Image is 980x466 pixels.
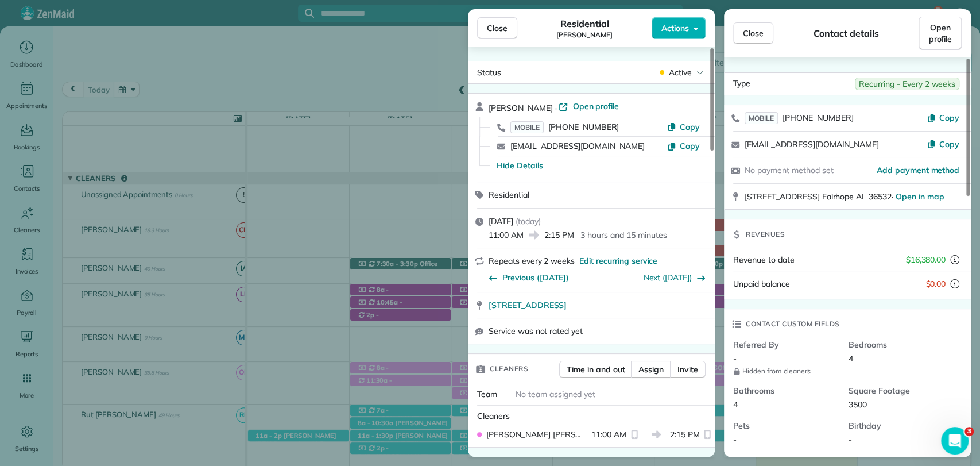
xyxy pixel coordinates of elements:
[579,255,657,267] span: Edit recurring service
[510,141,645,151] a: [EMAIL_ADDRESS][DOMAIN_NAME]
[669,67,692,78] span: Active
[489,216,513,226] span: [DATE]
[670,429,700,440] span: 2:15 PM
[849,385,955,396] span: Square Footage
[745,112,853,124] a: MOBILE[PHONE_NUMBER]
[743,28,764,39] span: Close
[516,389,595,399] span: No team assigned yet
[489,325,583,337] span: Service was not rated yet
[567,364,625,375] span: Time in and out
[631,361,671,378] button: Assign
[667,121,700,133] button: Copy
[745,191,944,202] span: [STREET_ADDRESS] Fairhope AL 36532 ·
[487,22,508,34] span: Close
[939,139,959,149] span: Copy
[548,122,619,132] span: [PHONE_NUMBER]
[849,455,955,466] span: Codigo
[489,256,575,266] span: Repeats every 2 weeks
[939,113,959,123] span: Copy
[559,101,619,112] a: Open profile
[849,420,955,432] span: Birthday
[814,26,878,40] span: Contact details
[733,339,839,351] span: Referred By
[849,399,867,410] span: 3500
[489,103,553,113] span: [PERSON_NAME]
[510,121,619,133] a: MOBILE[PHONE_NUMBER]
[489,272,569,283] button: Previous ([DATE])
[572,101,619,112] span: Open profile
[591,429,626,440] span: 11:00 AM
[516,216,541,226] span: ( today )
[964,427,974,436] span: 3
[896,191,944,202] a: Open in map
[680,122,700,132] span: Copy
[556,30,613,40] span: [PERSON_NAME]
[733,353,737,364] span: -
[477,17,517,39] button: Close
[746,229,785,240] span: Revenues
[644,272,692,283] a: Next ([DATE])
[733,420,839,432] span: Pets
[733,278,789,290] span: Unpaid balance
[849,339,955,351] span: Bedrooms
[745,165,833,175] span: No payment method set
[510,121,544,133] span: MOBILE
[580,229,667,241] p: 3 hours and 15 minutes
[486,429,587,440] span: [PERSON_NAME] [PERSON_NAME]
[733,367,839,376] span: Hidden from cleaners
[477,389,497,399] span: Team
[733,434,737,445] span: -
[733,455,839,466] span: Numero
[638,364,664,375] span: Assign
[927,138,959,150] button: Copy
[489,299,567,311] span: [STREET_ADDRESS]
[670,361,706,378] button: Invite
[745,139,879,149] a: [EMAIL_ADDRESS][DOMAIN_NAME]
[745,112,778,124] span: MOBILE
[489,299,708,311] a: [STREET_ADDRESS]
[928,22,952,45] span: Open profile
[849,353,853,364] span: 4
[489,229,524,241] span: 11:00 AM
[677,364,698,375] span: Invite
[855,78,959,90] span: Recurring - Every 2 weeks
[502,272,569,283] span: Previous ([DATE])
[919,17,962,50] a: Open profile
[661,22,689,34] span: Actions
[490,363,528,375] span: Cleaners
[560,17,609,30] span: Residential
[559,361,632,378] button: Time in and out
[746,318,840,330] span: Contact custom fields
[497,160,543,171] button: Hide Details
[925,278,946,290] span: $0.00
[553,103,559,113] span: ·
[941,427,969,455] iframe: Intercom live chat
[783,113,853,123] span: [PHONE_NUMBER]
[644,272,706,283] button: Next ([DATE])
[905,254,946,265] span: $16,380.00
[927,112,959,124] button: Copy
[667,140,700,152] button: Copy
[849,434,852,445] span: -
[733,78,750,90] span: Type
[477,411,510,421] span: Cleaners
[733,255,794,265] span: Revenue to date
[489,190,529,200] span: Residential
[733,385,839,396] span: Bathrooms
[877,164,959,176] a: Add payment method
[477,67,501,78] span: Status
[544,229,574,241] span: 2:15 PM
[733,22,773,44] button: Close
[733,399,738,410] span: 4
[680,141,700,151] span: Copy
